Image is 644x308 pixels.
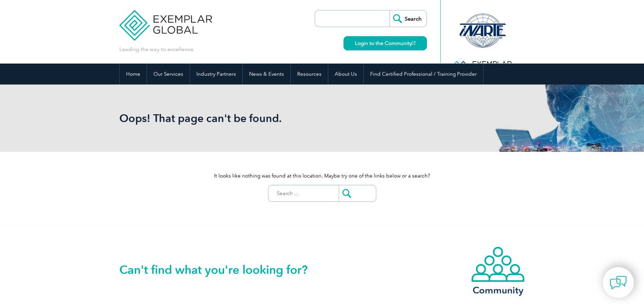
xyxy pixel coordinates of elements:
[190,64,242,85] a: Industry Partners
[328,64,363,85] a: About Us
[119,46,193,53] p: Leading the way to excellence
[243,64,290,85] a: News & Events
[389,10,427,27] input: Search
[119,264,322,275] h2: Can't find what you're looking for?
[471,286,525,294] h3: Community
[120,64,147,85] a: Home
[147,64,190,85] a: Our Services
[364,64,483,85] a: Find Certified Professional / Training Provider
[291,64,328,85] a: Resources
[610,274,627,291] img: contact-chat.png
[119,172,525,180] p: It looks like nothing was found at this location. Maybe try one of the links below or a search?
[412,41,415,45] img: open_square.png
[339,185,376,202] input: Submit
[119,112,379,125] h1: Oops! That page can't be found.
[471,246,525,294] a: Community
[471,246,525,283] img: icon-community.webp
[343,36,427,50] a: Login to the Community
